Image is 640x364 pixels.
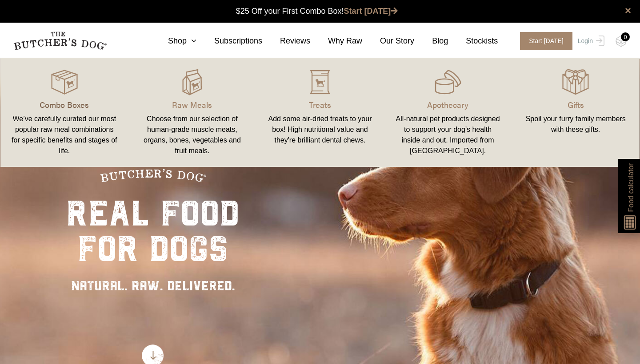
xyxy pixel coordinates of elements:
[621,32,630,41] div: 0
[66,276,240,296] div: NATURAL. RAW. DELIVERED.
[395,99,501,111] p: Apothecary
[310,35,362,47] a: Why Raw
[395,114,501,156] div: All-natural pet products designed to support your dog’s health inside and out. Imported from [GEO...
[362,35,414,47] a: Our Story
[11,114,118,156] div: We’ve carefully curated our most popular raw meal combinations for specific benefits and stages o...
[256,67,384,158] a: Treats Add some air-dried treats to your box! High nutritional value and they're brilliant dental...
[616,36,627,47] img: TBD_Cart-Empty.png
[522,99,629,111] p: Gifts
[522,114,629,135] div: Spoil your furry family members with these gifts.
[511,32,576,50] a: Start [DATE]
[66,196,240,267] div: real food for dogs
[11,99,118,111] p: Combo Boxes
[196,35,262,47] a: Subscriptions
[384,67,512,158] a: Apothecary All-natural pet products designed to support your dog’s health inside and out. Importe...
[520,32,572,50] span: Start [DATE]
[448,35,498,47] a: Stockists
[128,67,256,158] a: Raw Meals Choose from our selection of human-grade muscle meats, organs, bones, vegetables and fr...
[267,99,373,111] p: Treats
[512,67,640,158] a: Gifts Spoil your furry family members with these gifts.
[414,35,448,47] a: Blog
[625,163,636,212] span: Food calculator
[262,35,310,47] a: Reviews
[267,114,373,146] div: Add some air-dried treats to your box! High nutritional value and they're brilliant dental chews.
[139,99,246,111] p: Raw Meals
[139,114,246,156] div: Choose from our selection of human-grade muscle meats, organs, bones, vegetables and fruit meals.
[625,5,631,16] a: close
[0,67,128,158] a: Combo Boxes We’ve carefully curated our most popular raw meal combinations for specific benefits ...
[344,7,398,16] a: Start [DATE]
[576,32,604,50] a: Login
[150,35,196,47] a: Shop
